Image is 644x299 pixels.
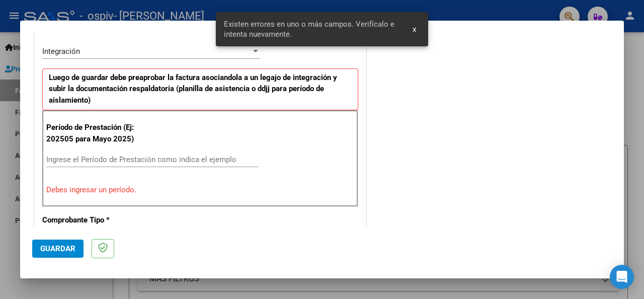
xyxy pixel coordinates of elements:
[46,122,139,144] p: Período de Prestación (Ej: 202505 para Mayo 2025)
[49,73,337,105] strong: Luego de guardar debe preaprobar la factura asociandola a un legajo de integración y subir la doc...
[32,240,84,258] button: Guardar
[46,184,354,196] p: Debes ingresar un período.
[610,265,634,289] div: Open Intercom Messenger
[40,244,75,253] span: Guardar
[405,20,424,38] button: x
[224,19,400,39] span: Existen errores en uno o más campos. Verifícalo e intenta nuevamente.
[42,214,137,226] p: Comprobante Tipo *
[413,25,416,34] span: x
[42,47,80,56] span: Integración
